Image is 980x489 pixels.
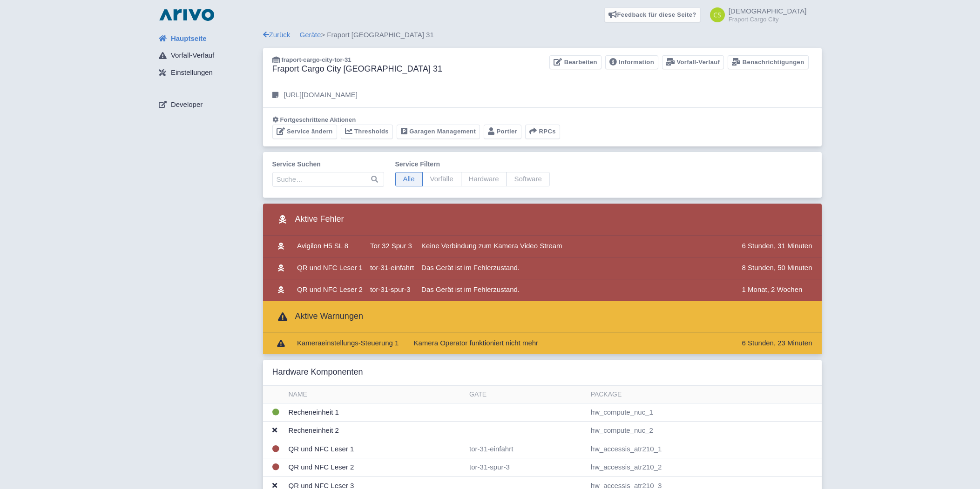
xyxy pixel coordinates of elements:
[395,172,423,186] span: Alle
[151,47,263,65] a: Vorfall-Verlauf
[272,308,363,325] h3: Aktive Warnungen
[507,172,550,186] span: Software
[293,257,366,279] td: QR und NFC Leser 1
[587,440,822,458] td: hw_accessis_atr210_1
[293,236,366,258] td: Avigilon H5 SL 8
[738,333,822,354] td: 6 Stunden, 23 Minuten
[728,55,808,70] a: Benachrichtigungen
[284,90,358,100] p: [URL][DOMAIN_NAME]
[366,236,418,258] td: Tor 32 Spur 3
[729,7,807,15] span: [DEMOGRAPHIC_DATA]
[151,96,263,113] a: Developer
[272,367,363,377] h3: Hardware Komponenten
[300,31,321,39] a: Geräte
[738,279,822,301] td: 1 Monat, 2 Wochen
[525,125,560,139] button: RPCs
[263,30,822,40] div: > Fraport [GEOGRAPHIC_DATA] 31
[605,55,658,70] a: Information
[272,159,384,169] label: Service suchen
[341,125,393,139] a: Thresholds
[151,64,263,82] a: Einstellungen
[293,333,402,354] td: Kameraeinstellungs-Steuerung 1
[421,264,520,271] span: Das Gerät ist im Fehlerzustand.
[729,16,807,22] small: Fraport Cargo City
[461,172,507,186] span: Hardware
[171,50,214,61] span: Vorfall-Verlauf
[587,458,822,477] td: hw_accessis_atr210_2
[171,33,207,44] span: Hauptseite
[285,386,466,403] th: Name
[466,458,587,477] td: tor-31-spur-3
[272,172,384,187] input: Suche…
[285,422,466,440] td: Recheneinheit 2
[171,99,203,110] span: Developer
[285,440,466,458] td: QR und NFC Leser 1
[263,31,291,39] a: Zurück
[587,422,822,440] td: hw_compute_nuc_2
[466,440,587,458] td: tor-31-einfahrt
[171,67,213,78] span: Einstellungen
[484,125,521,139] a: Portier
[366,279,418,301] td: tor-31-spur-3
[293,279,366,301] td: QR und NFC Leser 2
[280,116,356,123] span: Fortgeschrittene Aktionen
[151,30,263,47] a: Hauptseite
[272,211,344,228] h3: Aktive Fehler
[395,159,550,169] label: Service filtern
[587,403,822,422] td: hw_compute_nuc_1
[738,236,822,258] td: 6 Stunden, 31 Minuten
[704,7,807,22] a: [DEMOGRAPHIC_DATA] Fraport Cargo City
[662,55,724,70] a: Vorfall-Verlauf
[421,285,520,293] span: Das Gerät ist im Fehlerzustand.
[285,458,466,477] td: QR und NFC Leser 2
[272,125,337,139] a: Service ändern
[413,339,538,347] span: Kamera Operator funktioniert nicht mehr
[366,257,418,279] td: tor-31-einfahrt
[587,386,822,403] th: Package
[421,242,562,250] span: Keine Verbindung zum Kamera Video Stream
[282,56,351,63] span: fraport-cargo-city-tor-31
[285,403,466,422] td: Recheneinheit 1
[157,7,216,22] img: logo
[272,64,442,74] h3: Fraport Cargo City [GEOGRAPHIC_DATA] 31
[604,7,701,22] a: Feedback für diese Seite?
[422,172,461,186] span: Vorfälle
[397,125,480,139] a: Garagen Management
[738,257,822,279] td: 8 Stunden, 50 Minuten
[549,55,601,70] a: Bearbeiten
[466,386,587,403] th: Gate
